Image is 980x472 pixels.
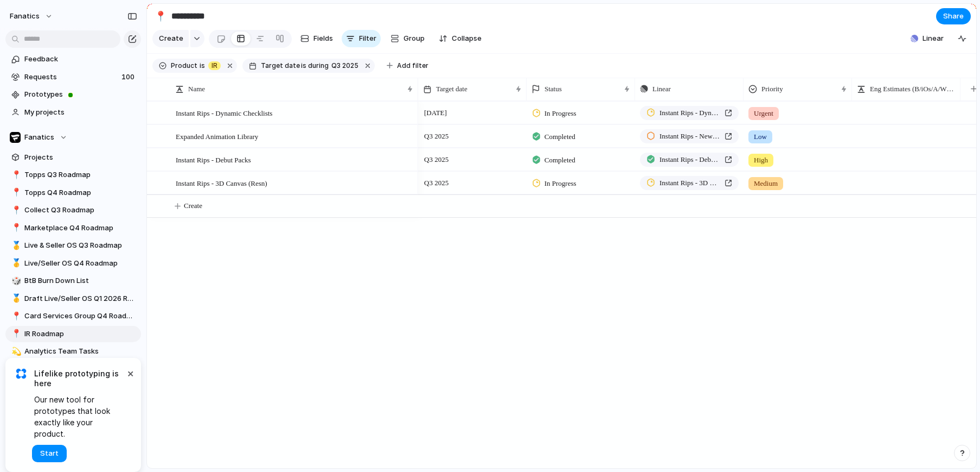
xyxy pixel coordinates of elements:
[545,131,575,142] span: Completed
[24,205,137,216] span: Collect Q3 Roadmap
[754,178,778,189] span: Medium
[11,310,19,323] div: 📍
[24,223,137,234] span: Marketplace Q4 Roadmap
[5,291,141,307] a: 🥇Draft Live/Seller OS Q1 2026 Roadmap
[659,154,720,165] span: Instant Rips - Debut Packs
[640,106,739,120] a: Instant Rips - Dynamic Checklists
[24,293,137,304] span: Draft Live/Seller OS Q1 2026 Roadmap
[24,258,137,269] span: Live/Seller OS Q4 Roadmap
[184,200,202,211] span: Create
[436,84,467,95] span: Target date
[10,169,21,180] button: 📍
[300,60,330,72] button: isduring
[11,222,19,234] div: 📍
[659,108,720,118] span: Instant Rips - Dynamic Checklists
[5,237,141,254] div: 🥇Live & Seller OS Q3 Roadmap
[11,275,19,287] div: 🎲
[188,84,205,95] span: Name
[5,273,141,289] div: 🎲BtB Burn Down List
[10,311,21,322] button: 📍
[301,61,306,71] span: is
[923,33,944,44] span: Linear
[121,72,137,83] span: 100
[397,61,428,71] span: Add filter
[434,30,486,47] button: Collapse
[640,153,739,167] a: Instant Rips - Debut Packs
[761,84,783,95] span: Priority
[403,33,425,44] span: Group
[206,60,223,72] button: IR
[313,33,333,44] span: Fields
[176,177,267,189] span: Instant Rips - 3D Canvas (Resn)
[10,275,21,286] button: 🎲
[754,155,768,166] span: High
[545,108,577,119] span: In Progress
[11,169,19,181] div: 📍
[24,132,54,143] span: Fanatics
[10,205,21,216] button: 📍
[10,258,21,269] button: 🥇
[331,61,358,71] span: Q3 2025
[5,86,141,103] a: Prototypes
[385,30,430,47] button: Group
[197,60,207,72] button: is
[5,149,141,166] a: Projects
[5,220,141,236] a: 📍Marketplace Q4 Roadmap
[359,33,376,44] span: Filter
[24,346,137,357] span: Analytics Team Tasks
[261,61,300,71] span: Target date
[24,240,137,251] span: Live & Seller OS Q3 Roadmap
[329,60,361,72] button: Q3 2025
[342,30,381,47] button: Filter
[176,153,251,166] span: Instant Rips - Debut Packs
[870,84,955,95] span: Eng Estimates (B/iOs/A/W) in Cycles
[640,129,739,143] a: Instant Rips - New Pack Opening Animations
[159,33,183,44] span: Create
[936,8,971,24] button: Share
[24,311,137,322] span: Card Services Group Q4 Roadmap
[5,326,141,342] a: 📍IR Roadmap
[11,186,19,199] div: 📍
[754,108,773,119] span: Urgent
[10,187,21,198] button: 📍
[155,9,166,23] div: 📍
[659,178,720,188] span: Instant Rips - 3D Canvas (Resn)
[124,367,137,380] button: Dismiss
[176,130,258,142] span: Expanded Animation Library
[24,275,137,286] span: BtB Burn Down List
[11,204,19,217] div: 📍
[421,130,451,143] span: Q3 2025
[5,51,141,67] a: Feedback
[5,308,141,324] a: 📍Card Services Group Q4 Roadmap
[5,185,141,201] a: 📍Topps Q4 Roadmap
[152,30,189,47] button: Create
[11,240,19,252] div: 🥇
[11,257,19,269] div: 🥇
[10,240,21,251] button: 🥇
[652,84,671,95] span: Linear
[5,167,141,183] a: 📍Topps Q3 Roadmap
[32,445,67,462] button: Start
[754,131,767,142] span: Low
[24,72,118,83] span: Requests
[24,54,137,65] span: Feedback
[296,30,337,47] button: Fields
[152,8,169,25] button: 📍
[200,61,205,71] span: is
[659,131,720,142] span: Instant Rips - New Pack Opening Animations
[11,292,19,305] div: 🥇
[11,328,19,340] div: 📍
[24,107,137,118] span: My projects
[5,255,141,272] div: 🥇Live/Seller OS Q4 Roadmap
[306,61,329,71] span: during
[5,202,141,218] a: 📍Collect Q3 Roadmap
[943,11,964,22] span: Share
[5,343,141,360] div: 💫Analytics Team Tasks
[212,61,217,71] span: IR
[24,329,137,339] span: IR Roadmap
